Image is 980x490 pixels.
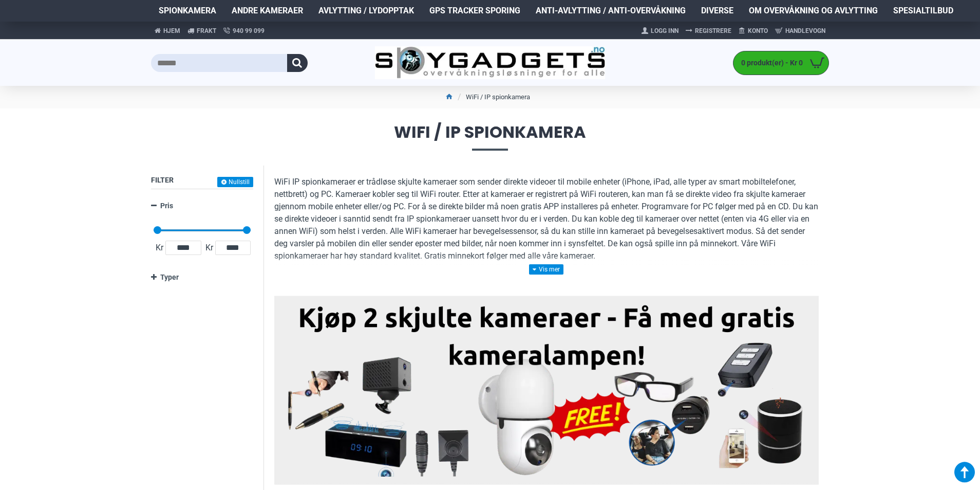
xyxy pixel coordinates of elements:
[163,26,180,35] span: Hjem
[274,176,819,262] p: WiFi IP spionkameraer er trådløse skjulte kameraer som sender direkte videoer til mobile enheter ...
[638,23,682,39] a: Logg Inn
[184,22,220,40] a: Frakt
[682,23,735,39] a: Registrere
[151,22,184,40] a: Hjem
[151,268,253,286] a: Typer
[785,26,825,35] span: Handlevogn
[771,23,829,39] a: Handlevogn
[233,26,265,35] span: 940 99 099
[695,26,731,35] span: Registrere
[701,5,733,17] span: Diverse
[735,23,771,39] a: Konto
[197,26,216,35] span: Frakt
[151,197,253,215] a: Pris
[217,177,253,187] button: Nullstill
[733,58,805,68] span: 0 produkt(er) - Kr 0
[282,301,811,477] img: Kjøp 2 skjulte kameraer – Få med gratis kameralampe!
[536,5,686,17] span: Anti-avlytting / Anti-overvåkning
[748,26,768,35] span: Konto
[749,5,878,17] span: Om overvåkning og avlytting
[429,5,520,17] span: GPS Tracker Sporing
[375,46,606,80] img: SpyGadgets.no
[154,242,165,254] span: Kr
[203,242,215,254] span: Kr
[159,5,216,17] span: Spionkamera
[232,5,303,17] span: Andre kameraer
[151,176,174,184] span: Filter
[318,5,414,17] span: Avlytting / Lydopptak
[733,51,828,75] a: 0 produkt(er) - Kr 0
[893,5,953,17] span: Spesialtilbud
[651,26,679,35] span: Logg Inn
[151,124,829,150] span: WiFi / IP spionkamera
